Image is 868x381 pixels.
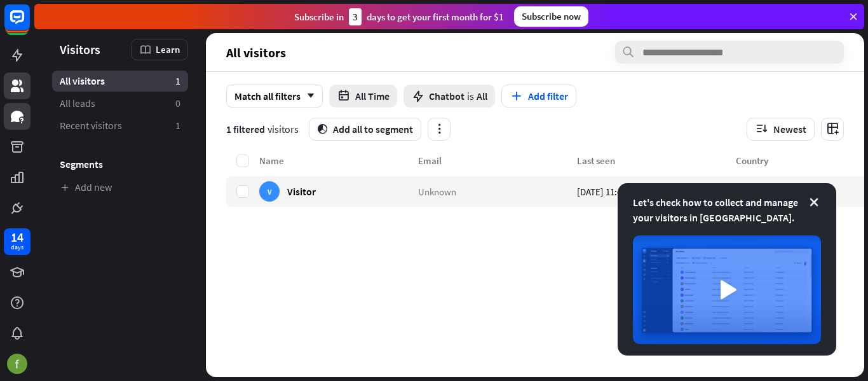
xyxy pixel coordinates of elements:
[317,124,328,134] i: segment
[60,74,105,88] span: All visitors
[429,90,465,102] span: Chatbot
[52,158,188,170] h3: Segments
[329,85,397,107] button: All Time
[633,235,821,344] img: image
[175,119,180,132] aside: 1
[349,8,362,25] div: 3
[268,123,299,135] span: visitors
[577,185,640,197] span: [DATE] 11:45 AM
[10,5,48,43] button: Open LiveChat chat widget
[60,119,122,132] span: Recent visitors
[747,118,815,141] button: Newest
[52,177,188,198] a: Add new
[418,185,456,197] span: Unknown
[259,181,280,202] div: V
[577,155,736,167] div: Last seen
[287,185,316,197] span: Visitor
[514,6,588,27] div: Subscribe now
[52,93,188,114] a: All leads 0
[633,195,821,225] div: Let's check how to collect and manage your visitors in [GEOGRAPHIC_DATA].
[52,115,188,136] a: Recent visitors 1
[467,90,474,102] span: is
[477,90,487,102] span: All
[60,42,100,57] span: Visitors
[156,43,180,55] span: Learn
[418,155,577,167] div: Email
[226,45,286,60] span: All visitors
[501,85,576,107] button: Add filter
[175,97,180,110] aside: 0
[259,155,418,167] div: Name
[294,8,504,25] div: Subscribe in days to get your first month for $1
[60,97,95,110] span: All leads
[175,74,180,88] aside: 1
[309,118,421,141] button: segmentAdd all to segment
[301,92,315,100] i: arrow_down
[226,85,323,107] div: Match all filters
[11,243,24,252] div: days
[11,232,24,243] div: 14
[4,228,31,255] a: 14 days
[226,123,265,135] span: 1 filtered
